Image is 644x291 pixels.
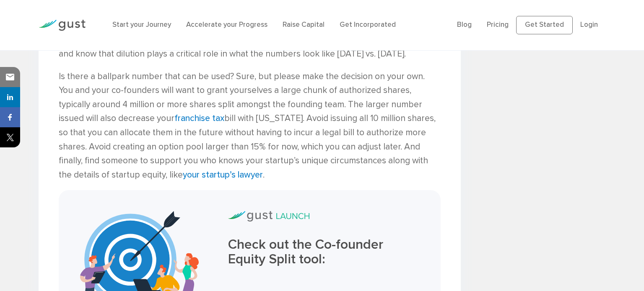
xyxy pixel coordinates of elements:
a: Start your Journey [112,21,171,29]
p: Is there a ballpark number that can be used? Sure, but please make the decision on your own. You ... [59,70,441,182]
a: franchise tax [174,113,224,124]
a: Get Incorporated [340,21,396,29]
img: Gust Logo [39,20,86,31]
a: Login [580,21,598,29]
a: Get Started [516,16,573,34]
a: Pricing [487,21,509,29]
a: Blog [457,21,472,29]
a: your startup’s lawyer [183,170,263,180]
a: Raise Capital [283,21,325,29]
h3: Check out the Co-founder Equity Split tool: [228,237,419,267]
a: Accelerate your Progress [186,21,267,29]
